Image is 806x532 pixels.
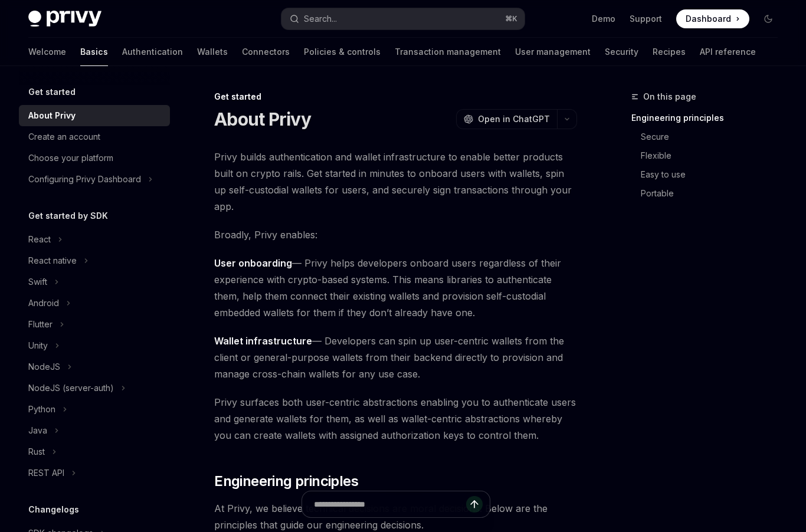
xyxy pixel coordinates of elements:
[643,90,696,104] span: On this page
[304,38,381,66] a: Policies & controls
[28,466,64,480] div: REST API
[19,169,170,190] button: Toggle Configuring Privy Dashboard section
[214,109,311,130] h1: About Privy
[242,38,290,66] a: Connectors
[631,184,787,203] a: Portable
[214,394,577,444] span: Privy surfaces both user-centric abstractions enabling you to authenticate users and generate wal...
[605,38,638,66] a: Security
[631,146,787,165] a: Flexible
[28,38,66,66] a: Welcome
[28,275,47,289] div: Swift
[631,109,787,127] a: Engineering principles
[122,38,183,66] a: Authentication
[19,250,170,271] button: Toggle React native section
[214,472,358,491] span: Engineering principles
[28,317,53,331] div: Flutter
[304,12,337,26] div: Search...
[19,105,170,126] a: About Privy
[19,314,170,335] button: Toggle Flutter section
[214,91,577,103] div: Get started
[19,126,170,147] a: Create an account
[19,271,170,293] button: Toggle Swift section
[28,109,76,123] div: About Privy
[19,377,170,399] button: Toggle NodeJS (server-auth) section
[214,226,577,243] span: Broadly, Privy enables:
[28,381,114,395] div: NodeJS (server-auth)
[19,462,170,484] button: Toggle REST API section
[700,38,756,66] a: API reference
[214,333,577,382] span: — Developers can spin up user-centric wallets from the client or general-purpose wallets from the...
[592,13,615,25] a: Demo
[478,113,550,125] span: Open in ChatGPT
[19,356,170,377] button: Toggle NodeJS section
[28,296,59,310] div: Android
[19,420,170,441] button: Toggle Java section
[214,335,312,347] strong: Wallet infrastructure
[19,441,170,462] button: Toggle Rust section
[28,11,101,27] img: dark logo
[28,503,79,517] h5: Changelogs
[197,38,228,66] a: Wallets
[466,496,483,513] button: Send message
[515,38,591,66] a: User management
[395,38,501,66] a: Transaction management
[314,491,466,517] input: Ask a question...
[19,335,170,356] button: Toggle Unity section
[505,14,517,24] span: ⌘ K
[686,13,731,25] span: Dashboard
[28,130,100,144] div: Create an account
[28,339,48,353] div: Unity
[28,254,77,268] div: React native
[80,38,108,66] a: Basics
[28,85,76,99] h5: Get started
[676,9,749,28] a: Dashboard
[630,13,662,25] a: Support
[28,423,47,438] div: Java
[214,149,577,215] span: Privy builds authentication and wallet infrastructure to enable better products built on crypto r...
[28,232,51,247] div: React
[28,209,108,223] h5: Get started by SDK
[281,8,525,29] button: Open search
[631,165,787,184] a: Easy to use
[28,445,45,459] div: Rust
[456,109,557,129] button: Open in ChatGPT
[214,255,577,321] span: — Privy helps developers onboard users regardless of their experience with crypto-based systems. ...
[28,360,60,374] div: NodeJS
[28,151,113,165] div: Choose your platform
[19,147,170,169] a: Choose your platform
[19,399,170,420] button: Toggle Python section
[19,229,170,250] button: Toggle React section
[653,38,686,66] a: Recipes
[19,293,170,314] button: Toggle Android section
[28,172,141,186] div: Configuring Privy Dashboard
[28,402,55,416] div: Python
[214,257,292,269] strong: User onboarding
[631,127,787,146] a: Secure
[759,9,778,28] button: Toggle dark mode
